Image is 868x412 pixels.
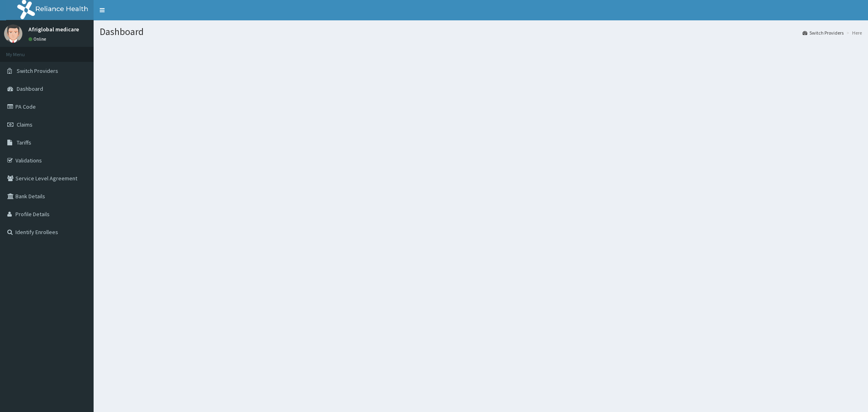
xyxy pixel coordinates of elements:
[844,29,862,36] li: Here
[17,121,33,128] span: Claims
[100,26,862,37] h1: Dashboard
[802,29,844,36] a: Switch Providers
[28,26,79,32] p: Afriglobal medicare
[17,139,31,146] span: Tariffs
[28,36,48,42] a: Online
[17,67,58,75] span: Switch Providers
[17,85,43,92] span: Dashboard
[4,24,22,43] img: User Image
